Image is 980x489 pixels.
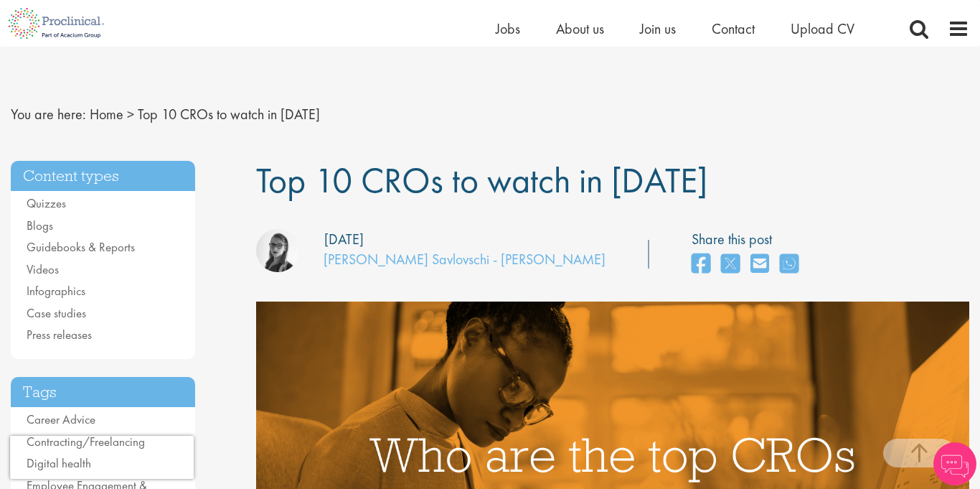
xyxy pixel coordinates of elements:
[27,411,95,427] a: Career Advice
[721,249,740,280] a: share on twitter
[138,105,320,124] span: Top 10 CROs to watch in [DATE]
[27,239,135,255] a: Guidebooks & Reports
[90,105,123,124] a: breadcrumb link
[256,229,299,272] img: Theodora Savlovschi - Wicks
[11,105,86,124] span: You are here:
[791,19,854,38] a: Upload CV
[692,229,806,250] label: Share this post
[780,249,798,280] a: share on whats app
[556,19,604,38] a: About us
[10,436,194,479] iframe: reCAPTCHA
[324,250,606,269] a: [PERSON_NAME] Savlovschi - [PERSON_NAME]
[27,434,145,450] a: Contracting/Freelancing
[933,442,976,485] img: Chatbot
[712,19,755,38] a: Contact
[640,19,676,38] a: Join us
[11,377,195,408] h3: Tags
[27,283,85,299] a: Infographics
[127,105,134,124] span: >
[27,261,59,277] a: Videos
[27,218,53,233] a: Blogs
[256,157,707,203] span: Top 10 CROs to watch in [DATE]
[496,19,520,38] a: Jobs
[27,195,66,211] a: Quizzes
[27,305,86,321] a: Case studies
[692,249,710,280] a: share on facebook
[750,249,769,280] a: share on email
[11,161,195,192] h3: Content types
[27,327,92,343] a: Press releases
[324,229,364,250] div: [DATE]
